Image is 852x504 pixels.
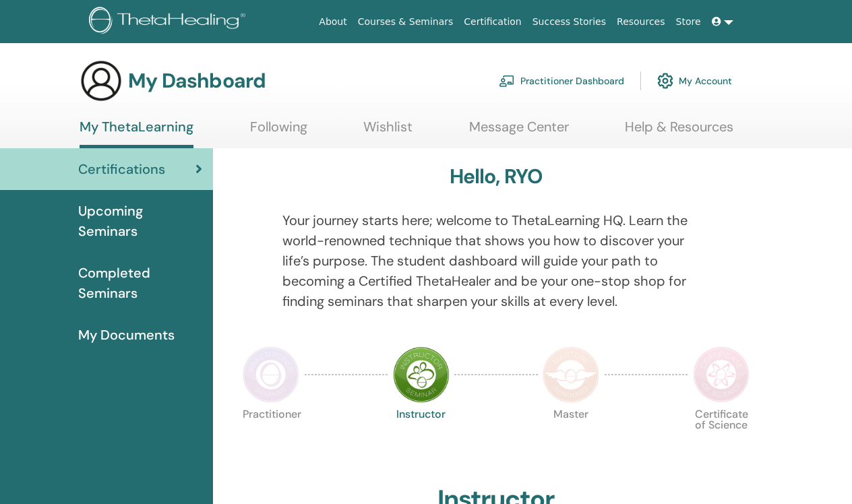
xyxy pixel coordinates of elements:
img: Master [543,346,599,403]
h3: My Dashboard [128,69,266,93]
img: generic-user-icon.jpg [80,59,123,102]
a: Message Center [469,119,569,145]
span: Upcoming Seminars [78,201,202,241]
span: My Documents [78,325,175,345]
a: My ThetaLearning [80,119,193,148]
a: Practitioner Dashboard [499,66,624,96]
a: My Account [657,66,732,96]
img: Certificate of Science [693,346,750,403]
p: Certificate of Science [693,409,750,466]
img: chalkboard-teacher.svg [499,75,515,87]
h3: Hello, RYO [450,164,543,189]
a: Wishlist [363,119,413,145]
p: Practitioner [243,409,299,466]
img: cog.svg [657,69,673,92]
span: Certifications [78,159,165,179]
a: Certification [458,9,526,34]
a: Resources [611,9,671,34]
img: logo.png [89,7,250,37]
a: Courses & Seminars [353,9,459,34]
a: Help & Resources [625,119,733,145]
a: Following [250,119,307,145]
a: About [313,9,352,34]
a: Store [671,9,706,34]
a: Success Stories [527,9,611,34]
span: Completed Seminars [78,263,202,303]
img: Instructor [393,346,450,403]
img: Practitioner [243,346,299,403]
p: Instructor [393,409,450,466]
p: Your journey starts here; welcome to ThetaLearning HQ. Learn the world-renowned technique that sh... [282,210,710,311]
p: Master [543,409,599,466]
